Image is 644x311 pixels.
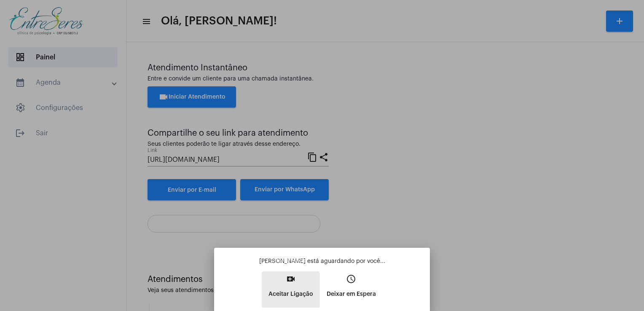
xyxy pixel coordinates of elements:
[221,257,423,265] p: [PERSON_NAME] está aguardando por você...
[320,271,383,308] button: Deixar em Espera
[268,287,313,302] p: Aceitar Ligação
[286,274,296,284] mat-icon: video_call
[262,271,320,308] button: Aceitar Ligação
[273,256,310,265] div: Aceitar ligação
[346,274,356,284] mat-icon: access_time
[327,287,376,302] p: Deixar em Espera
